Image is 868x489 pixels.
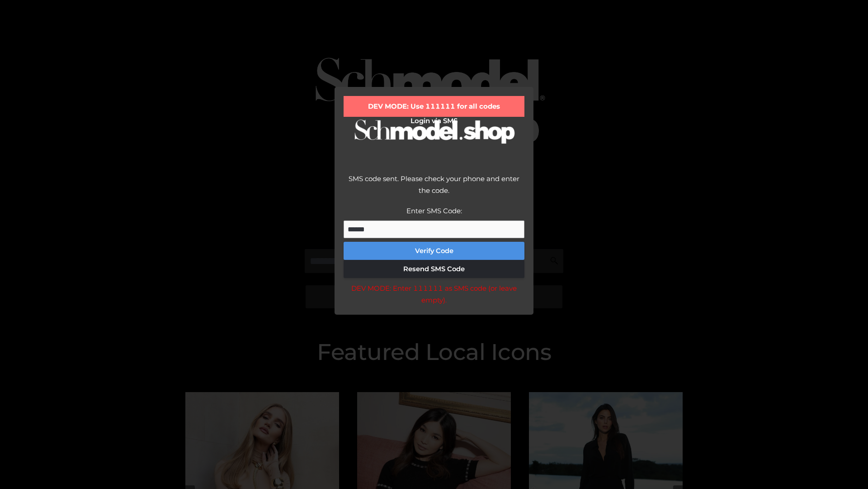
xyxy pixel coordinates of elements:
[344,260,524,278] button: Resend SMS Code
[344,117,524,125] h2: Login via SMS
[344,96,524,117] div: DEV MODE: Use 111111 for all codes
[344,283,524,306] div: DEV MODE: Enter 111111 as SMS code (or leave empty).
[406,206,462,215] label: Enter SMS Code:
[344,242,524,260] button: Verify Code
[344,173,524,205] div: SMS code sent. Please check your phone and enter the code.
